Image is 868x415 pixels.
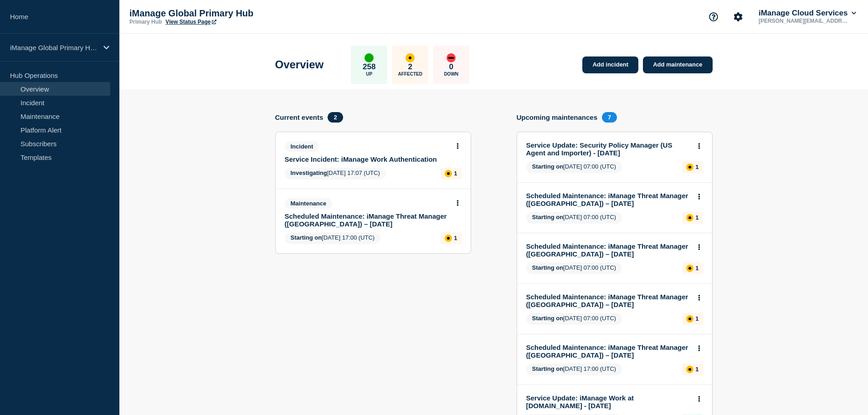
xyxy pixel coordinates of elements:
[285,232,381,244] span: [DATE] 17:00 (UTC)
[532,214,564,220] span: Starting on
[532,163,564,170] span: Starting on
[398,72,422,77] p: Affected
[275,113,324,121] h4: Current events
[526,293,691,308] a: Scheduled Maintenance: iManage Threat Manager ([GEOGRAPHIC_DATA]) – [DATE]
[408,62,412,72] p: 2
[686,366,693,373] div: affected
[695,315,699,322] p: 1
[366,72,372,77] p: Up
[686,315,693,323] div: affected
[285,155,449,163] a: Service Incident: iManage Work Authentication
[328,112,343,123] span: 2
[285,198,333,209] span: Maintenance
[695,214,699,221] p: 1
[129,8,312,19] p: iManage Global Primary Hub
[454,170,457,177] p: 1
[532,264,564,271] span: Starting on
[291,169,327,176] span: Investigating
[532,365,564,372] span: Starting on
[695,265,699,272] p: 1
[526,364,622,375] span: [DATE] 17:00 (UTC)
[365,53,374,62] div: up
[532,315,564,322] span: Starting on
[729,7,748,26] button: Account settings
[686,214,693,221] div: affected
[406,53,415,62] div: affected
[686,164,693,171] div: affected
[526,343,691,359] a: Scheduled Maintenance: iManage Threat Manager ([GEOGRAPHIC_DATA]) – [DATE]
[602,112,617,123] span: 7
[526,262,622,274] span: [DATE] 07:00 (UTC)
[363,62,375,72] p: 258
[445,170,452,177] div: affected
[704,7,723,26] button: Support
[454,235,457,241] p: 1
[526,161,622,173] span: [DATE] 07:00 (UTC)
[447,53,456,62] div: down
[445,235,452,242] div: affected
[285,141,319,152] span: Incident
[10,44,98,51] p: iManage Global Primary Hub
[526,141,691,157] a: Service Update: Security Policy Manager (US Agent and Importer) - [DATE]
[129,19,162,25] p: Primary Hub
[695,366,699,373] p: 1
[757,18,852,24] p: [PERSON_NAME][EMAIL_ADDRESS][DOMAIN_NAME]
[757,9,858,18] button: iManage Cloud Services
[526,313,622,325] span: [DATE] 07:00 (UTC)
[643,56,712,73] a: Add maintenance
[526,212,622,224] span: [DATE] 07:00 (UTC)
[582,56,638,73] a: Add incident
[165,19,216,25] a: View Status Page
[695,164,699,170] p: 1
[517,113,598,121] h4: Upcoming maintenances
[291,234,322,241] span: Starting on
[275,58,324,71] h1: Overview
[285,212,449,228] a: Scheduled Maintenance: iManage Threat Manager ([GEOGRAPHIC_DATA]) – [DATE]
[686,265,693,272] div: affected
[449,62,453,72] p: 0
[444,72,458,77] p: Down
[285,168,386,179] span: [DATE] 17:07 (UTC)
[526,192,691,207] a: Scheduled Maintenance: iManage Threat Manager ([GEOGRAPHIC_DATA]) – [DATE]
[526,242,691,258] a: Scheduled Maintenance: iManage Threat Manager ([GEOGRAPHIC_DATA]) – [DATE]
[526,394,691,410] a: Service Update: iManage Work at [DOMAIN_NAME] - [DATE]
